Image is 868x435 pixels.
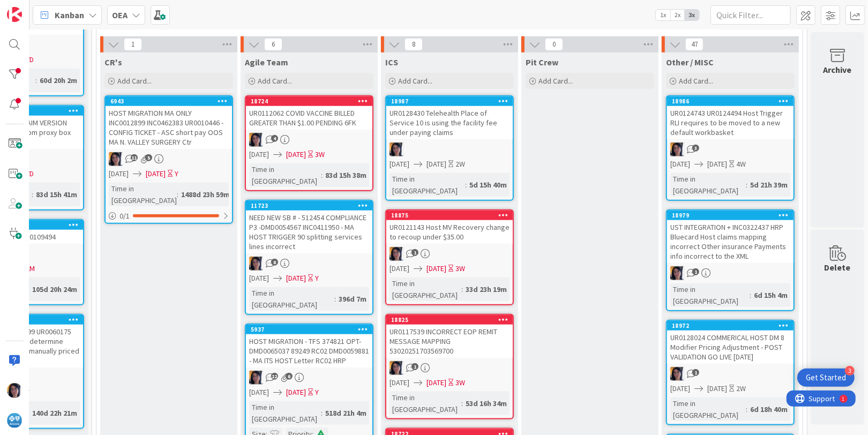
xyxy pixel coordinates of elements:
[667,96,794,106] div: 18986
[736,159,746,170] div: 4W
[692,268,699,275] span: 1
[656,10,670,20] span: 1x
[177,189,178,200] span: :
[32,189,33,200] span: :
[467,179,510,191] div: 5d 15h 40m
[7,7,22,22] img: Visit kanbanzone.com
[707,159,727,170] span: [DATE]
[271,135,278,142] span: 4
[386,211,513,220] div: 18875
[672,97,794,105] div: 18986
[685,10,699,20] span: 3x
[455,159,465,170] div: 2W
[411,249,418,256] span: 1
[251,326,372,333] div: 5937
[692,369,699,376] span: 1
[29,407,80,419] div: 140d 22h 21m
[667,211,794,263] div: 18979UST INTEGRATION + INC0322437 HRP Bluecard Host claims mapping incorrect Other insurance Paym...
[455,377,465,388] div: 3W
[323,169,369,181] div: 83d 15h 38m
[106,106,232,149] div: HOST MIGRATION MA ONLY INC0012899 INC0462383 UR0010446 - CONFIG TICKET - ASC short pay OOS MA N. ...
[411,363,418,370] span: 1
[845,366,855,376] div: 3
[37,74,80,86] div: 60d 20h 2m
[315,387,319,398] div: Y
[119,211,130,222] span: 0 / 1
[797,369,855,387] div: Open Get Started checklist, remaining modules: 3
[55,9,84,21] span: Kanban
[463,397,510,409] div: 53d 16h 34m
[26,263,35,274] div: 2M
[251,202,372,209] div: 11723
[390,377,409,388] span: [DATE]
[106,209,232,223] div: 0/1
[806,372,846,383] div: Get Started
[246,257,372,271] div: TC
[178,189,233,200] div: 1488d 23h 59m
[271,259,278,266] span: 8
[746,403,747,415] span: :
[334,293,336,305] span: :
[249,149,269,160] span: [DATE]
[109,168,129,179] span: [DATE]
[526,57,558,67] span: Pit Crew
[106,96,232,149] div: 6943HOST MIGRATION MA ONLY INC0012899 INC0462383 UR0010446 - CONFIG TICKET - ASC short pay OOS MA...
[386,361,513,375] div: TC
[246,96,372,130] div: 18724UR0112062 COVID VACCINE BILLED GREATER THAN $1.00 PENDING 6FK
[390,247,403,261] img: TC
[746,179,747,191] span: :
[33,189,80,200] div: 83d 15h 41m
[670,266,684,280] img: TC
[672,322,794,329] div: 18972
[667,321,794,331] div: 18972
[670,397,746,421] div: Time in [GEOGRAPHIC_DATA]
[286,149,306,160] span: [DATE]
[249,163,321,187] div: Time in [GEOGRAPHIC_DATA]
[124,38,142,51] span: 1
[249,273,269,284] span: [DATE]
[110,97,232,105] div: 6943
[26,54,34,65] div: 7D
[104,95,233,224] a: 6943HOST MIGRATION MA ONLY INC0012899 INC0462383 UR0010446 - CONFIG TICKET - ASC short pay OOS MA...
[545,38,563,51] span: 0
[286,373,293,380] span: 6
[106,152,232,166] div: TC
[461,397,463,409] span: :
[672,212,794,219] div: 18979
[131,154,138,161] span: 114
[405,38,423,51] span: 8
[667,220,794,263] div: UST INTEGRATION + INC0322437 HRP Bluecard Host claims mapping incorrect Other insurance Payments ...
[386,315,513,325] div: 18825
[670,159,690,170] span: [DATE]
[747,403,790,415] div: 6d 18h 40m
[390,263,409,274] span: [DATE]
[246,201,372,253] div: 11723NEED NEW SB # - 512454 COMPLIANCE P3 -DMD0054567 INC0411950 - MA HOST TRIGGER 90 splitting s...
[747,179,790,191] div: 5d 21h 39m
[249,401,321,425] div: Time in [GEOGRAPHIC_DATA]
[736,383,746,394] div: 2W
[667,367,794,381] div: TC
[386,96,513,139] div: 18987UR0128430 Telehealth Place of Service 10 is using the facility fee under paying claims
[667,331,794,364] div: UR0128024 COMMERICAL HOST DM 8 Modifier Pricing Adjustment - POST VALIDATION GO LIVE [DATE]
[398,76,432,86] span: Add Card...
[666,57,714,67] span: Other / MISC
[685,38,704,51] span: 47
[667,142,794,156] div: TC
[249,387,269,398] span: [DATE]
[390,159,409,170] span: [DATE]
[692,145,699,152] span: 3
[670,283,750,307] div: Time in [GEOGRAPHIC_DATA]
[750,289,751,301] span: :
[315,273,319,284] div: Y
[390,173,465,197] div: Time in [GEOGRAPHIC_DATA]
[245,95,373,191] a: 18724UR0112062 COVID VACCINE BILLED GREATER THAN $1.00 PENDING 6FKTC[DATE][DATE]3WTime in [GEOGRA...
[824,63,852,76] div: Archive
[251,97,372,105] div: 18724
[321,169,323,181] span: :
[707,383,727,394] span: [DATE]
[246,211,372,253] div: NEED NEW SB # - 512454 COMPLIANCE P3 -DMD0054567 INC0411950 - MA HOST TRIGGER 90 splitting servic...
[426,263,446,274] span: [DATE]
[667,96,794,139] div: 18986UR0124743 UR0124494 Host Trigger RLI requires to be moved to a new default workbasket
[751,289,790,301] div: 6d 15h 4m
[390,392,461,415] div: Time in [GEOGRAPHIC_DATA]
